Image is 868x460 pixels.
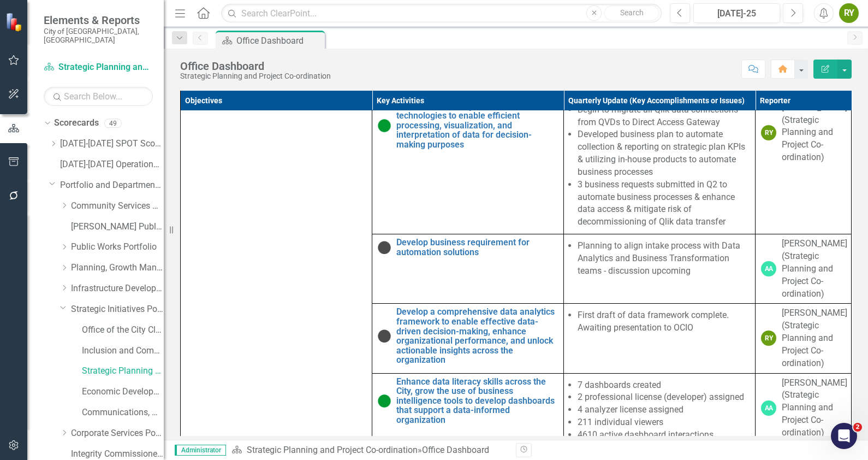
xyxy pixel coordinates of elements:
a: Enhance data literacy skills across the City, grow the use of business intelligence tools to deve... [396,377,558,425]
img: Proceeding as Anticipated [378,119,391,132]
td: Double-Click to Edit [564,373,756,447]
li: Begin to migrate all Qlik data connections from QVDs to Direct Access Gateway [578,104,750,129]
li: 3 business requests submitted in Q2 to automate business processes & enhance data access & mitiga... [578,179,750,228]
div: Office Dashboard [422,445,489,455]
td: Double-Click to Edit [756,234,852,304]
div: Strategic Planning and Project Co-ordination [180,72,331,80]
div: Office Dashboard [180,60,331,72]
span: Search [620,8,644,17]
a: Inclusion and Community Outreach [82,345,164,357]
a: Corporate Services Portfolio [71,427,164,440]
div: AA [761,261,776,276]
td: Double-Click to Edit [756,98,852,234]
a: [PERSON_NAME] Public Libraries [71,221,164,233]
a: Strategic Planning and Project Co-ordination [44,61,153,74]
div: Office Dashboard [236,34,322,48]
td: Double-Click to Edit Right Click for Context Menu [181,28,372,447]
div: AA [761,400,776,416]
li: 211 individual viewers [578,416,750,429]
a: Community Services Portfolio [71,200,164,213]
input: Search ClearPoint... [221,4,662,23]
a: Public Works Portfolio [71,241,164,253]
a: Scorecards [54,117,99,129]
img: Not Yet Commenced / On Hold [378,241,391,254]
td: Double-Click to Edit [756,304,852,373]
a: Strategic Planning and Project Co-ordination [247,445,418,455]
a: Infrastructure Development Portfolio [71,282,164,295]
div: 49 [104,119,122,128]
span: Elements & Reports [44,14,153,27]
a: [DATE]-[DATE] SPOT Scorecards [60,138,164,150]
span: 2 [853,423,862,432]
a: Strategic Initiatives Portfolio [71,303,164,316]
button: [DATE]-25 [693,3,780,23]
small: City of [GEOGRAPHIC_DATA], [GEOGRAPHIC_DATA] [44,27,153,45]
li: Developed business plan to automate collection & reporting on strategic plan KPIs & utilizing in-... [578,128,750,178]
li: 7 dashboards created [578,379,750,392]
td: Double-Click to Edit [564,234,756,304]
td: Double-Click to Edit [564,304,756,373]
a: Communications, Marketing and Engagement [82,406,164,419]
div: [DATE]-25 [697,7,776,20]
iframe: Intercom live chat [831,423,857,449]
a: Economic Development [82,386,164,398]
button: RY [839,3,859,23]
a: Develop business requirement for automation solutions [396,238,558,257]
li: 2 professional license (developer) assigned [578,391,750,404]
div: [PERSON_NAME] (Strategic Planning and Project Co-ordination) [782,307,847,369]
div: RY [761,125,776,140]
td: Double-Click to Edit Right Click for Context Menu [372,98,564,234]
div: [PERSON_NAME] (Strategic Planning and Project Co-ordination) [782,377,847,439]
div: [PERSON_NAME] (Strategic Planning and Project Co-ordination) [782,238,847,300]
a: Enhance data analytics tools and technologies to enable efficient processing, visualization, and ... [396,102,558,150]
img: Not Yet Commenced / On Hold [378,329,391,343]
td: Double-Click to Edit [756,373,852,447]
a: Planning, Growth Management and Housing Delivery Portfolio [71,262,164,274]
div: RY [761,331,776,346]
input: Search Below... [44,87,153,106]
td: Double-Click to Edit Right Click for Context Menu [372,234,564,304]
span: Administrator [175,445,226,456]
li: Planning to align intake process with Data Analytics and Business Transformation teams - discussi... [578,240,750,278]
a: Develop a comprehensive data analytics framework to enable effective data-driven decision-making,... [396,307,558,365]
button: Search [604,5,659,21]
a: Strategic Planning and Project Co-ordination [82,365,164,378]
img: ClearPoint Strategy [5,12,25,32]
td: Double-Click to Edit Right Click for Context Menu [372,373,564,447]
a: [DATE]-[DATE] Operational Performance (2025 Dept Linkage) [60,158,164,171]
td: Double-Click to Edit Right Click for Context Menu [372,304,564,373]
div: [PERSON_NAME] (Strategic Planning and Project Co-ordination) [782,102,847,164]
li: 4610 active dashboard interactions [578,429,750,441]
a: Office of the City Clerk [82,324,164,337]
li: 4 analyzer license assigned [578,404,750,416]
div: » [231,444,508,457]
td: Double-Click to Edit [564,98,756,234]
a: Portfolio and Department Scorecards [60,179,164,192]
img: Proceeding as Anticipated [378,394,391,408]
li: First draft of data framework complete. Awaiting presentation to OCIO [578,309,750,334]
